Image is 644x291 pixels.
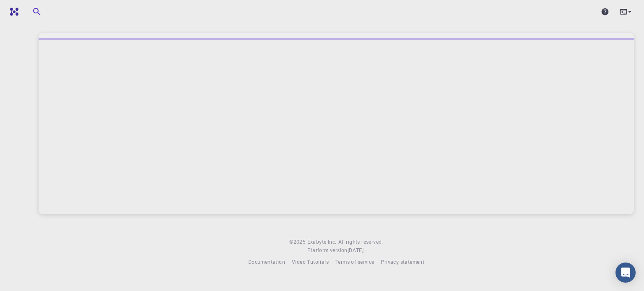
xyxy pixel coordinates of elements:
span: All rights reserved. [338,238,383,246]
a: [DATE]. [348,246,365,255]
span: Privacy statement [381,258,424,265]
img: logo [7,8,18,16]
a: Video Tutorials [292,258,329,266]
span: Terms of service [335,258,374,265]
span: Video Tutorials [292,258,329,265]
a: Exabyte Inc. [307,238,337,246]
a: Documentation [248,258,285,266]
div: Open Intercom Messenger [615,263,636,283]
span: Documentation [248,258,285,265]
a: Privacy statement [381,258,424,266]
a: Terms of service [335,258,374,266]
span: [DATE] . [348,247,365,253]
span: © 2025 [289,238,307,246]
span: Platform version [307,246,347,255]
span: Exabyte Inc. [307,238,337,245]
